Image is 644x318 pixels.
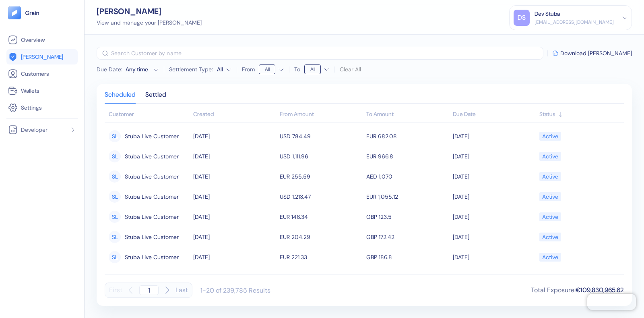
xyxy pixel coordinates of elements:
td: GBP 172.42 [364,227,451,247]
span: Customers [21,70,49,78]
td: [DATE] [191,227,278,247]
td: GBP 123.5 [364,207,451,227]
span: Stuba Live Customer [125,129,179,143]
span: €109,830,965.62 [576,286,624,294]
span: Stuba Live Customer [125,230,179,244]
div: Total Exposure : [531,285,624,295]
span: [PERSON_NAME] [21,53,63,61]
td: GBP 97.86 [364,267,451,287]
td: [DATE] [451,267,537,287]
div: [PERSON_NAME] [97,7,202,15]
div: SL [109,170,121,183]
div: [EMAIL_ADDRESS][DOMAIN_NAME] [535,19,614,26]
img: logo [25,10,40,16]
td: [DATE] [451,166,537,187]
td: [DATE] [451,146,537,166]
div: SL [109,251,121,263]
th: From Amount [278,107,364,123]
td: USD 1,213.47 [278,187,364,207]
td: GBP 186.8 [364,247,451,267]
td: [DATE] [191,207,278,227]
a: Customers [8,69,76,79]
input: Search Customer by name [111,47,543,60]
td: [DATE] [451,187,537,207]
div: Dev Stuba [535,10,560,18]
td: EUR 204.29 [278,227,364,247]
td: EUR 255.59 [278,166,364,187]
div: Sort ascending [193,110,276,118]
button: From [259,63,284,76]
td: AED 1,070 [364,166,451,187]
td: EUR 146.34 [278,207,364,227]
div: 1-20 of 239,785 Results [200,286,270,295]
a: [PERSON_NAME] [8,52,76,62]
label: From [242,67,255,72]
td: [DATE] [191,247,278,267]
a: Settings [8,103,76,112]
td: EUR 221.33 [278,247,364,267]
div: SL [109,191,121,203]
img: logo-tablet-V2.svg [8,6,21,19]
td: [DATE] [451,227,537,247]
span: Stuba Live Customer [125,170,179,183]
span: Due Date : [97,65,122,73]
td: USD 1,111.96 [278,146,364,166]
label: To [294,67,300,72]
td: EUR 1,055.12 [364,187,451,207]
span: Stuba Live Customer [125,150,179,163]
a: Overview [8,35,76,45]
div: Settled [145,92,166,103]
span: Settings [21,104,42,112]
button: Settlement Type: [217,63,232,76]
button: Last [175,283,188,298]
span: Overview [21,36,45,44]
div: Active [542,190,558,204]
th: To Amount [364,107,451,123]
div: Active [542,270,558,284]
td: [DATE] [451,126,537,146]
div: Active [542,210,558,224]
button: First [109,283,122,298]
iframe: Chatra live chat [587,294,636,310]
span: Download [PERSON_NAME] [560,50,632,56]
td: EUR 966.8 [364,146,451,166]
td: [DATE] [191,126,278,146]
span: Stuba Live Customer [125,250,179,264]
div: SL [109,130,121,142]
div: SL [109,211,121,223]
span: Developer [21,126,47,134]
label: Settlement Type: [169,67,213,72]
div: SL [109,231,121,243]
td: EUR 115.96 [278,267,364,287]
button: Due Date:Any time [97,65,159,73]
div: Any time [126,65,150,73]
td: [DATE] [191,187,278,207]
td: [DATE] [191,146,278,166]
div: Sort ascending [539,110,620,118]
div: Scheduled [105,92,136,103]
button: To [304,63,330,76]
td: [DATE] [451,247,537,267]
td: [DATE] [451,207,537,227]
span: Stuba Live Customer [125,210,179,224]
th: Customer [105,107,191,123]
span: Stuba Live Customer [125,190,179,204]
span: Wallets [21,87,39,95]
span: Stuba Live Customer [125,270,179,284]
td: [DATE] [191,166,278,187]
div: Active [542,170,558,183]
td: EUR 682.08 [364,126,451,146]
div: View and manage your [PERSON_NAME] [97,19,202,27]
div: Active [542,150,558,163]
div: SL [109,150,121,162]
td: [DATE] [191,267,278,287]
div: Sort ascending [453,110,535,118]
div: Active [542,230,558,244]
a: Wallets [8,86,76,96]
button: Download [PERSON_NAME] [553,50,632,56]
div: Active [542,250,558,264]
div: Active [542,129,558,143]
div: DS [514,10,530,26]
td: USD 784.49 [278,126,364,146]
